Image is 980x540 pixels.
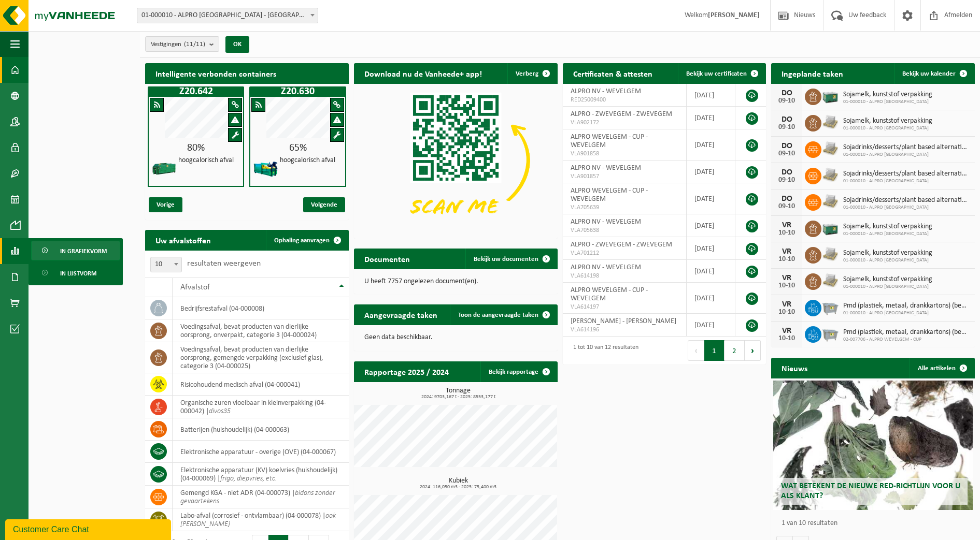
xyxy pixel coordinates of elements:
[571,249,679,257] span: VLA701212
[776,203,797,210] div: 09-10
[687,84,735,107] td: [DATE]
[571,218,641,226] span: ALPRO NV - WEVELGEM
[821,245,839,263] img: LP-PA-00000-WDN-11
[843,143,970,152] span: Sojadrinks/desserts/plant based alternative to yoghurt (fca) bestemming diervoed...
[571,164,641,172] span: ALPRO NV - WEVELGEM
[250,143,345,153] div: 65%
[776,309,797,316] div: 10-10
[910,358,974,378] a: Alle artikelen
[173,508,349,531] td: labo-afval (corrosief - ontvlambaar) (04-000078) |
[678,63,765,84] a: Bekijk uw certificaten
[568,339,638,362] div: 1 tot 10 van 12 resultaten
[274,237,330,244] span: Ophaling aanvragen
[173,441,349,463] td: elektronische apparatuur - overige (OVE) (04-000067)
[843,99,932,105] span: 01-000010 - ALPRO [GEOGRAPHIC_DATA]
[354,361,459,382] h2: Rapportage 2025 / 2024
[252,86,343,97] h1: Z20.630
[145,36,219,52] button: Vestigingen(11/11)
[571,87,641,95] span: ALPRO NV - WEVELGEM
[137,8,318,23] span: 01-000010 - ALPRO NV - WEVELGEM
[821,140,839,157] img: LP-PA-00000-WDN-11
[843,170,970,178] span: Sojadrinks/desserts/plant based alternative to yoghurt (fca) bestemming diervoed...
[843,117,932,125] span: Sojamelk, kunststof verpakking
[776,142,797,150] div: DO
[687,260,735,283] td: [DATE]
[173,463,349,486] td: elektronische apparatuur (KV) koelvries (huishoudelijk) (04-000069) |
[773,381,973,510] a: Wat betekent de nieuwe RED-richtlijn voor u als klant?
[781,482,960,500] span: Wat betekent de nieuwe RED-richtlijn voor u als klant?
[571,133,648,149] span: ALPRO WEVELGEM - CUP - WEVELGEM
[571,187,648,203] span: ALPRO WEVELGEM - CUP - WEVELGEM
[149,197,182,212] span: Vorige
[151,257,181,272] span: 10
[145,230,221,250] h2: Uw afvalstoffen
[725,340,745,361] button: 2
[31,241,120,260] a: In grafiekvorm
[687,237,735,260] td: [DATE]
[704,340,725,361] button: 1
[902,70,956,77] span: Bekijk uw kalender
[894,63,974,84] a: Bekijk uw kalender
[687,160,735,183] td: [DATE]
[149,143,243,153] div: 80%
[821,219,839,237] img: PB-LB-0680-HPE-GN-01
[776,282,797,289] div: 10-10
[359,477,558,490] h3: Kubiek
[150,257,182,272] span: 10
[151,37,205,52] span: Vestigingen
[843,284,932,290] span: 01-000010 - ALPRO [GEOGRAPHIC_DATA]
[31,263,120,283] a: In lijstvorm
[173,396,349,418] td: organische zuren vloeibaar in kleinverpakking (04-000042) |
[776,150,797,157] div: 09-10
[266,230,348,251] a: Ophaling aanvragen
[364,334,547,341] p: Geen data beschikbaar.
[776,247,797,256] div: VR
[782,520,970,527] p: 1 van 10 resultaten
[60,241,107,261] span: In grafiekvorm
[354,84,558,237] img: Download de VHEPlus App
[359,395,558,400] span: 2024: 9703,167 t - 2025: 8553,177 t
[687,107,735,129] td: [DATE]
[843,257,932,264] span: 01-000010 - ALPRO [GEOGRAPHIC_DATA]
[686,70,747,77] span: Bekijk uw certificaten
[225,36,249,53] button: OK
[745,340,761,361] button: Next
[776,89,797,97] div: DO
[480,361,557,382] a: Bekijk rapportage
[843,328,970,337] span: Pmd (plastiek, metaal, drankkartons) (bedrijven)
[776,177,797,184] div: 09-10
[450,304,557,325] a: Toon de aangevraagde taken
[571,317,676,325] span: [PERSON_NAME] - [PERSON_NAME]
[771,358,818,378] h2: Nieuws
[843,310,970,316] span: 01-000010 - ALPRO [GEOGRAPHIC_DATA]
[821,298,839,316] img: WB-2500-GAL-GY-01
[687,314,735,337] td: [DATE]
[303,197,345,212] span: Volgende
[821,193,839,210] img: LP-PA-00000-WDN-11
[359,387,558,400] h3: Tonnage
[571,241,672,249] span: ALPRO - ZWEVEGEM - ZWEVEGEM
[687,129,735,160] td: [DATE]
[776,124,797,131] div: 09-10
[571,96,679,104] span: RED25009400
[209,407,231,415] i: divos35
[776,274,797,282] div: VR
[178,157,234,164] h4: hoogcalorisch afval
[150,86,242,97] h1: Z20.642
[776,256,797,263] div: 10-10
[571,172,679,181] span: VLA901857
[843,178,970,184] span: 01-000010 - ALPRO [GEOGRAPHIC_DATA]
[571,119,679,127] span: VLA902172
[253,156,279,182] img: HK-XZ-20-GN-12
[60,264,96,283] span: In lijstvorm
[354,63,492,83] h2: Download nu de Vanheede+ app!
[776,335,797,342] div: 10-10
[220,475,277,483] i: frigo, diepvries, etc.
[180,283,210,291] span: Afvalstof
[776,195,797,203] div: DO
[137,8,318,23] span: 01-000010 - ALPRO NV - WEVELGEM
[173,418,349,441] td: batterijen (huishoudelijk) (04-000063)
[173,342,349,373] td: voedingsafval, bevat producten van dierlijke oorsprong, gemengde verpakking (exclusief glas), cat...
[571,303,679,311] span: VLA614197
